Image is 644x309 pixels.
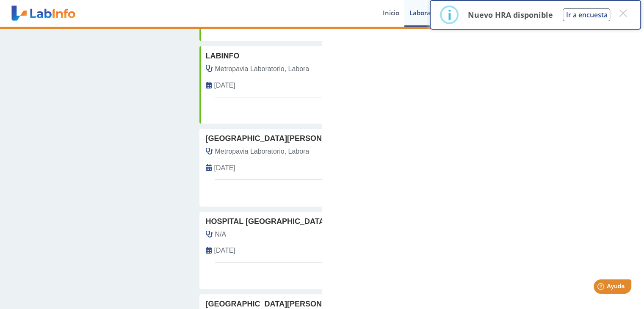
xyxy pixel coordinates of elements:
button: Close this dialog [615,6,630,21]
span: labinfo [206,50,240,62]
iframe: Help widget launcher [569,276,635,300]
p: Nuevo HRA disponible [467,10,553,20]
div: i [447,7,451,22]
span: Metropavia Laboratorio, Labora [215,64,310,74]
span: N/A [215,229,227,240]
span: 2024-10-03 [214,246,235,256]
span: Hospital [GEOGRAPHIC_DATA], [GEOGRAPHIC_DATA] [206,216,413,227]
span: [GEOGRAPHIC_DATA][PERSON_NAME] [206,133,351,144]
span: 2021-07-09 [214,80,235,91]
button: Ir a encuesta [563,8,610,21]
span: Metropavia Laboratorio, Labora [215,146,310,157]
span: 2025-08-26 [214,163,235,173]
